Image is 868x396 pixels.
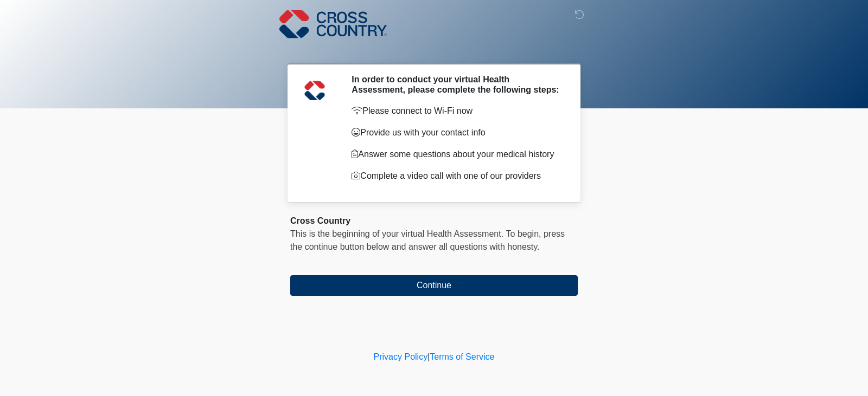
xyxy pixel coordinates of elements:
button: Continue [290,275,578,296]
h2: In order to conduct your virtual Health Assessment, please complete the following steps: [352,74,561,95]
a: Privacy Policy [374,352,428,361]
p: Please connect to Wi-Fi now [352,105,561,118]
a: Terms of Service [430,352,494,361]
div: Cross Country [290,215,578,228]
p: Complete a video call with one of our providers [352,170,561,183]
span: This is the beginning of your virtual Health Assessment. [290,229,503,238]
p: Answer some questions about your medical history [352,148,561,161]
p: Provide us with your contact info [352,126,561,139]
img: Agent Avatar [298,74,331,107]
span: press the continue button below and answer all questions with honesty. [290,229,565,251]
img: Cross Country Logo [279,8,387,40]
a: | [427,352,430,361]
h1: ‎ ‎ ‎ [282,39,586,59]
span: To begin, [506,229,544,238]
